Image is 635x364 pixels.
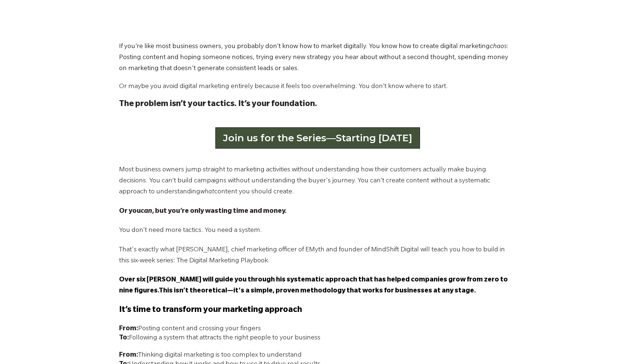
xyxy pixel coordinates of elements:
span: Over six [PERSON_NAME] will guide you through his systematic approach that has helped companies g... [119,277,508,295]
span: If you’re like most business owners, you probably don’t know how to market digitally. You know ho... [119,43,490,51]
span: This isn’t theoretical—it's a simple, proven methodology that works for businesses at any stage. [159,288,476,295]
span: chaos [490,43,507,51]
em: can [141,208,152,215]
p: That's exactly what [PERSON_NAME], chief marketing officer of EMyth and founder of MindShift Digi... [119,245,516,267]
span: : Posting content and hoping someone notices, trying every new strategy you hear about without a ... [119,43,509,73]
em: what [200,189,214,196]
span: Following a system that attracts the right people to your business [119,335,320,342]
strong: From: [119,352,138,359]
a: Join us for the Series—Starting [DATE] [215,127,420,149]
span: It’s time to transform your marketing approach [119,306,302,315]
strong: To: [119,335,129,342]
span: Thinking digital marketing is too complex to understand [119,352,302,359]
span: Posting content and crossing your fingers [119,325,261,333]
strong: Or you [119,208,141,215]
p: Most business owners jump straight to marketing activities without understanding how their custom... [119,165,516,198]
strong: The problem isn’t your tactics. It’s your foundation. [119,100,317,109]
iframe: Chat Widget [598,329,635,364]
strong: From: [119,325,138,333]
p: You don’t need more tactics. You need a system. [119,225,516,236]
strong: , but you’re only wasting time and money. [152,208,287,215]
span: Or maybe you avoid digital marketing entirely because it feels too overwhelming. You don’t know w... [119,83,448,91]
